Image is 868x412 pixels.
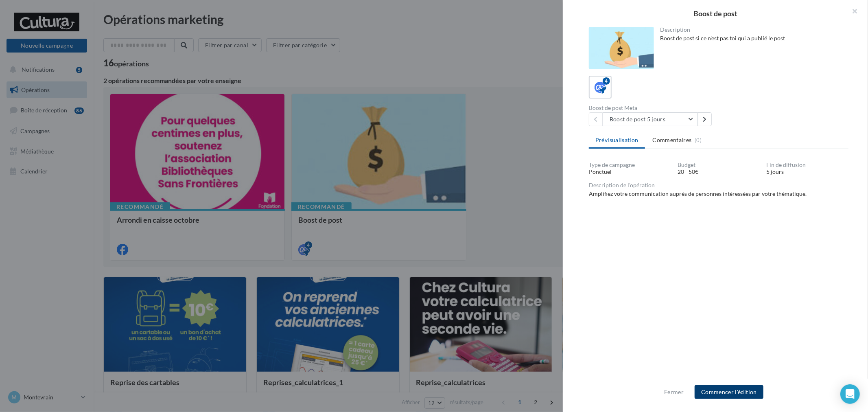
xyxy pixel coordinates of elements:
div: Budget [678,162,760,168]
div: 5 jours [766,168,848,176]
div: Fin de diffusion [766,162,848,168]
div: 4 [603,77,610,85]
span: Commentaires [653,136,692,144]
div: Boost de post si ce n'est pas toi qui a publié le post [660,34,842,42]
span: (0) [695,137,702,143]
div: Boost de post Meta [589,105,715,111]
button: Fermer [661,387,687,397]
div: Type de campagne [589,162,671,168]
button: Commencer l'édition [695,385,763,399]
button: Boost de post 5 jours [603,112,698,126]
div: Ponctuel [589,168,671,176]
div: 20 - 50€ [678,168,760,176]
div: Boost de post [576,10,855,17]
div: Open Intercom Messenger [840,384,860,404]
div: Description [660,27,842,33]
div: Description de l’opération [589,182,848,188]
div: Amplifiez votre communication auprès de personnes intéressées par votre thématique. [589,190,848,198]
